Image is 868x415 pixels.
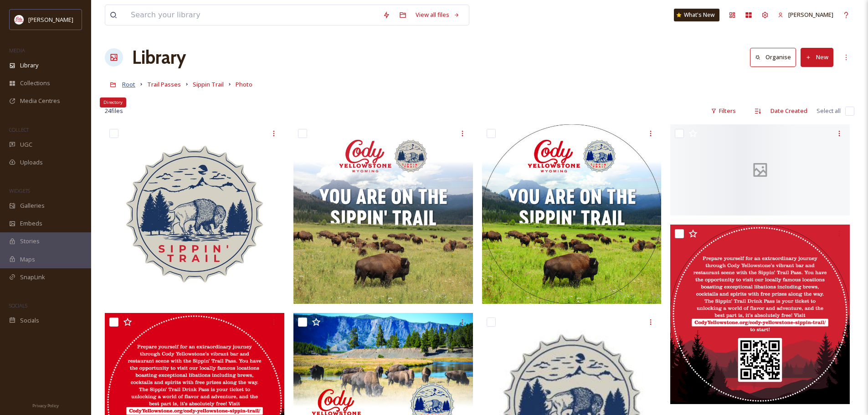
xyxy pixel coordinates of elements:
span: Galleries [20,201,45,210]
span: UGC [20,140,32,149]
span: Library [20,61,38,70]
a: Trail Passes [147,79,181,90]
span: COLLECT [9,126,29,133]
span: Embeds [20,219,42,228]
img: 1660918_CodyYellowstoneSippinTrail_CoastersCropmark_Back_062823.png [670,225,850,404]
span: Privacy Policy [32,403,59,409]
span: Select all [817,107,841,115]
div: Date Created [766,102,812,120]
span: Photo [236,80,252,88]
span: Maps [20,255,35,264]
img: 1660918_CodyYellowstoneSippinTrail_CoastersCropmark_Front_062823.jpg [482,124,662,304]
a: Directory [105,76,122,93]
div: Filters [706,102,740,120]
span: SnapLink [20,273,45,282]
span: Stories [20,237,40,246]
a: Privacy Policy [32,400,59,410]
span: Uploads [20,158,43,167]
span: Collections [20,79,50,87]
a: Photo [236,79,252,90]
a: View all files [411,6,464,24]
span: MEDIA [9,47,25,54]
input: Search your library [126,5,378,25]
span: Trail Passes [147,80,181,88]
div: Directory [100,97,126,108]
span: SOCIALS [9,302,27,309]
span: Socials [20,316,39,325]
span: WIDGETS [9,187,30,194]
img: images%20(1).png [15,15,24,24]
button: Organise [750,48,796,67]
span: 24 file s [105,107,123,115]
a: Sippin Trail [193,79,224,90]
a: Root [122,79,135,90]
img: 1590431_300dpi_250x250Opt1_040323.jpg [105,124,284,304]
img: 1660918_CodyYellowstoneSippinTrail_CoastersNoCropmark_Front_062823.png [293,124,473,304]
span: Sippin Trail [193,80,224,88]
span: [PERSON_NAME] [28,15,73,24]
span: [PERSON_NAME] [788,10,833,19]
a: What's New [674,9,719,21]
span: Root [122,80,135,88]
a: Library [132,44,186,71]
a: [PERSON_NAME] [773,6,838,24]
button: New [801,48,833,67]
span: Media Centres [20,97,60,105]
